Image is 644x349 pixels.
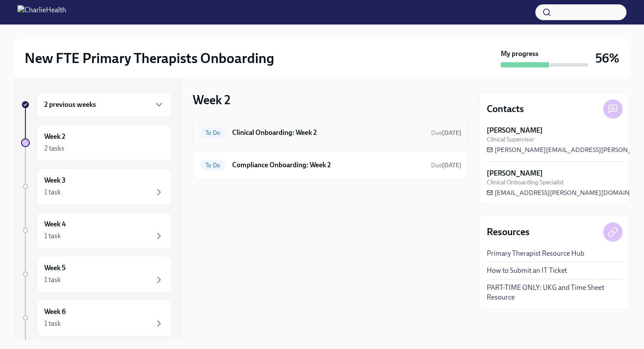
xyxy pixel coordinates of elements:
[487,135,534,144] span: Clinical Supervisor
[487,178,564,187] span: Clinical Onboarding Specialist
[487,249,584,258] a: Primary Therapist Resource Hub
[44,132,65,141] h6: Week 2
[44,219,66,229] h6: Week 4
[193,92,230,108] h3: Week 2
[487,283,623,302] a: PART-TIME ONLY: UKG and Time Sheet Resource
[21,256,172,293] a: Week 51 task
[44,307,66,317] h6: Week 6
[487,226,530,239] h4: Resources
[200,158,461,172] a: To DoCompliance Onboarding: Week 2Due[DATE]
[431,129,461,137] span: Due
[442,129,461,137] strong: [DATE]
[487,102,524,116] h4: Contacts
[44,263,66,273] h6: Week 5
[431,162,461,169] span: Due
[44,176,66,185] h6: Week 3
[232,160,424,170] h6: Compliance Onboarding: Week 2
[37,92,172,117] div: 2 previous weeks
[44,144,64,153] div: 2 tasks
[44,319,61,328] div: 1 task
[200,126,461,140] a: To DoClinical Onboarding: Week 2Due[DATE]
[21,124,172,161] a: Week 22 tasks
[44,100,96,109] h6: 2 previous weeks
[44,231,61,241] div: 1 task
[44,275,61,285] div: 1 task
[487,266,567,275] a: How to Submit an IT Ticket
[431,129,461,137] span: October 18th, 2025 07:00
[487,169,543,178] strong: [PERSON_NAME]
[200,162,225,169] span: To Do
[21,212,172,249] a: Week 41 task
[21,300,172,336] a: Week 61 task
[200,130,225,136] span: To Do
[18,5,66,19] img: CharlieHealth
[21,168,172,205] a: Week 31 task
[44,187,61,197] div: 1 task
[442,162,461,169] strong: [DATE]
[501,49,538,59] strong: My progress
[487,126,543,135] strong: [PERSON_NAME]
[232,128,424,137] h6: Clinical Onboarding: Week 2
[595,50,619,66] h3: 56%
[431,161,461,169] span: October 18th, 2025 07:00
[25,49,274,67] h2: New FTE Primary Therapists Onboarding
